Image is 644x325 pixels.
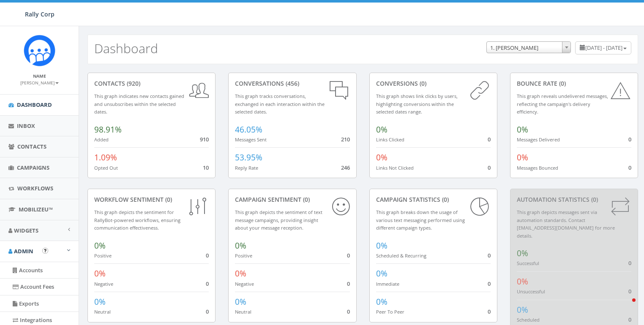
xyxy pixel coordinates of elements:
[376,296,387,307] span: 0%
[94,195,209,204] div: Workflow Sentiment
[206,252,209,259] span: 0
[517,260,539,266] small: Successful
[235,209,322,231] small: This graph depicts the sentiment of text message campaigns, providing insight about your message ...
[376,165,414,171] small: Links Not Clicked
[235,296,246,307] span: 0%
[517,276,528,287] span: 0%
[42,248,48,254] button: Open In-App Guide
[164,195,172,203] span: (0)
[376,79,491,88] div: conversions
[488,308,491,315] span: 0
[17,164,49,171] span: Campaigns
[376,124,387,135] span: 0%
[517,195,631,204] div: Automation Statistics
[94,281,113,287] small: Negative
[235,152,262,163] span: 53.95%
[203,164,209,171] span: 10
[17,184,53,192] span: Workflows
[235,136,267,143] small: Messages Sent
[206,280,209,287] span: 0
[200,135,209,143] span: 910
[17,122,35,130] span: Inbox
[20,79,59,86] a: [PERSON_NAME]
[517,136,560,143] small: Messages Delivered
[517,248,528,259] span: 0%
[94,79,209,88] div: contacts
[376,268,387,279] span: 0%
[235,240,246,251] span: 0%
[628,164,631,171] span: 0
[341,164,350,171] span: 246
[488,135,491,143] span: 0
[235,281,254,287] small: Negative
[517,165,558,171] small: Messages Bounced
[94,268,106,279] span: 0%
[486,41,571,53] span: 1. James Martin
[235,93,325,115] small: This graph tracks conversations, exchanged in each interaction within the selected dates.
[14,247,33,255] span: Admin
[25,10,55,18] span: Rally Corp
[235,309,251,315] small: Neutral
[376,93,458,115] small: This graph shows link clicks by users, highlighting conversions within the selected dates range.
[235,124,262,135] span: 46.05%
[17,101,52,108] span: Dashboard
[94,41,158,55] h2: Dashboard
[301,195,310,203] span: (0)
[94,240,106,251] span: 0%
[376,252,426,259] small: Scheduled & Recurring
[517,152,528,163] span: 0%
[235,252,252,259] small: Positive
[284,79,299,87] span: (456)
[94,165,118,171] small: Opted Out
[488,252,491,259] span: 0
[94,209,180,231] small: This graph depicts the sentiment for RallyBot-powered workflows, ensuring communication effective...
[376,209,465,231] small: This graph breaks down the usage of various text messaging performed using different campaign types.
[628,316,631,323] span: 0
[14,227,38,234] span: Widgets
[20,80,59,86] small: [PERSON_NAME]
[235,79,349,88] div: conversations
[235,268,246,279] span: 0%
[235,195,349,204] div: Campaign Sentiment
[235,165,258,171] small: Reply Rate
[628,287,631,295] span: 0
[347,252,350,259] span: 0
[517,209,615,239] small: This graph depicts messages sent via automation standards. Contact [EMAIL_ADDRESS][DOMAIN_NAME] f...
[94,309,111,315] small: Neutral
[585,44,622,51] span: [DATE] - [DATE]
[206,308,209,315] span: 0
[376,136,404,143] small: Links Clicked
[517,124,528,135] span: 0%
[557,79,566,87] span: (0)
[347,280,350,287] span: 0
[517,79,631,88] div: Bounce Rate
[24,35,55,66] img: Icon_1.png
[628,135,631,143] span: 0
[341,135,350,143] span: 210
[488,164,491,171] span: 0
[517,304,528,315] span: 0%
[517,93,608,115] small: This graph reveals undelivered messages, reflecting the campaign's delivery efficiency.
[376,281,399,287] small: Immediate
[347,308,350,315] span: 0
[488,280,491,287] span: 0
[517,317,540,323] small: Scheduled
[487,42,570,54] span: 1. James Martin
[94,93,184,115] small: This graph indicates new contacts gained and unsubscribes within the selected dates.
[376,195,491,204] div: Campaign Statistics
[376,309,404,315] small: Peer To Peer
[94,136,109,143] small: Added
[94,152,117,163] span: 1.09%
[19,206,53,213] span: MobilizeU™
[125,79,140,87] span: (920)
[628,259,631,267] span: 0
[94,124,122,135] span: 98.91%
[376,240,387,251] span: 0%
[376,152,387,163] span: 0%
[589,195,598,203] span: (0)
[440,195,449,203] span: (0)
[418,79,426,87] span: (0)
[94,252,112,259] small: Positive
[33,73,46,79] small: Name
[17,143,46,150] span: Contacts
